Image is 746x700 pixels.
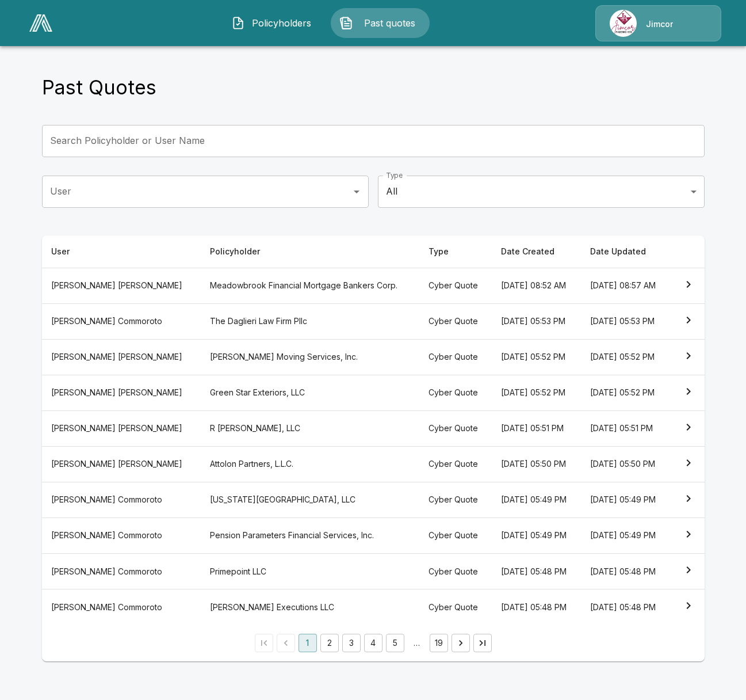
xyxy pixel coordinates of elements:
th: [PERSON_NAME] Commoroto [42,518,201,553]
div: All [378,176,705,208]
th: [DATE] 05:49 PM [581,518,670,553]
button: Go to page 19 [430,634,448,652]
th: [PERSON_NAME] [PERSON_NAME] [42,339,201,375]
th: [DATE] 05:51 PM [581,410,670,446]
th: Cyber Quote [419,303,491,339]
th: Cyber Quote [419,554,491,589]
th: Policyholder [201,235,419,268]
th: [DATE] 08:52 AM [492,268,581,303]
th: [PERSON_NAME] Commoroto [42,554,201,589]
img: AA Logo [29,14,52,32]
img: Past quotes Icon [339,16,353,30]
th: [DATE] 05:50 PM [492,446,581,482]
th: [PERSON_NAME] [PERSON_NAME] [42,375,201,410]
th: Cyber Quote [419,375,491,410]
th: [US_STATE][GEOGRAPHIC_DATA], LLC [201,482,419,518]
th: The Daglieri Law Firm Pllc [201,303,419,339]
button: Go to page 2 [320,634,339,652]
th: [DATE] 05:52 PM [581,375,670,410]
img: Agency Icon [610,10,637,37]
th: Cyber Quote [419,589,491,625]
th: [DATE] 05:48 PM [492,589,581,625]
p: Jimcor [646,18,673,30]
button: Go to page 5 [386,634,404,652]
th: [DATE] 05:48 PM [581,589,670,625]
th: [DATE] 05:52 PM [581,339,670,375]
span: Policyholders [250,16,313,30]
button: Go to next page [452,634,470,652]
th: [DATE] 05:48 PM [581,554,670,589]
th: Cyber Quote [419,446,491,482]
th: [DATE] 08:57 AM [581,268,670,303]
table: simple table [42,235,705,625]
button: Go to page 4 [364,634,382,652]
th: Meadowbrook Financial Mortgage Bankers Corp. [201,268,419,303]
th: R [PERSON_NAME], LLC [201,410,419,446]
th: Attolon Partners, L.L.C. [201,446,419,482]
nav: pagination navigation [253,634,493,652]
th: [DATE] 05:49 PM [581,482,670,518]
a: Agency IconJimcor [595,5,721,41]
button: Past quotes IconPast quotes [331,8,430,38]
th: Date Created [492,235,581,268]
th: [DATE] 05:53 PM [492,303,581,339]
th: [DATE] 05:50 PM [581,446,670,482]
th: [DATE] 05:52 PM [492,339,581,375]
th: Pension Parameters Financial Services, Inc. [201,518,419,553]
th: [PERSON_NAME] Commoroto [42,482,201,518]
button: page 1 [299,634,317,652]
th: Primepoint LLC [201,554,419,589]
img: Policyholders Icon [231,16,245,30]
th: Cyber Quote [419,339,491,375]
th: [DATE] 05:52 PM [492,375,581,410]
th: [PERSON_NAME] [PERSON_NAME] [42,446,201,482]
th: Cyber Quote [419,482,491,518]
th: [DATE] 05:51 PM [492,410,581,446]
th: User [42,235,201,268]
th: Cyber Quote [419,268,491,303]
h4: Past Quotes [42,75,156,100]
button: Open [349,184,365,200]
button: Go to page 3 [342,634,361,652]
th: [PERSON_NAME] [PERSON_NAME] [42,410,201,446]
th: Green Star Exteriors, LLC [201,375,419,410]
th: [PERSON_NAME] Executions LLC [201,589,419,625]
th: Cyber Quote [419,518,491,553]
button: Policyholders IconPolicyholders [223,8,322,38]
label: Type [386,170,403,180]
th: [DATE] 05:49 PM [492,482,581,518]
th: [PERSON_NAME] Commoroto [42,303,201,339]
th: [PERSON_NAME] Commoroto [42,589,201,625]
th: Type [419,235,491,268]
th: [PERSON_NAME] [PERSON_NAME] [42,268,201,303]
th: [DATE] 05:53 PM [581,303,670,339]
th: [DATE] 05:48 PM [492,554,581,589]
button: Go to last page [473,634,492,652]
th: [PERSON_NAME] Moving Services, Inc. [201,339,419,375]
th: Date Updated [581,235,670,268]
span: Past quotes [358,16,421,30]
th: [DATE] 05:49 PM [492,518,581,553]
div: … [408,637,426,649]
th: Cyber Quote [419,410,491,446]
